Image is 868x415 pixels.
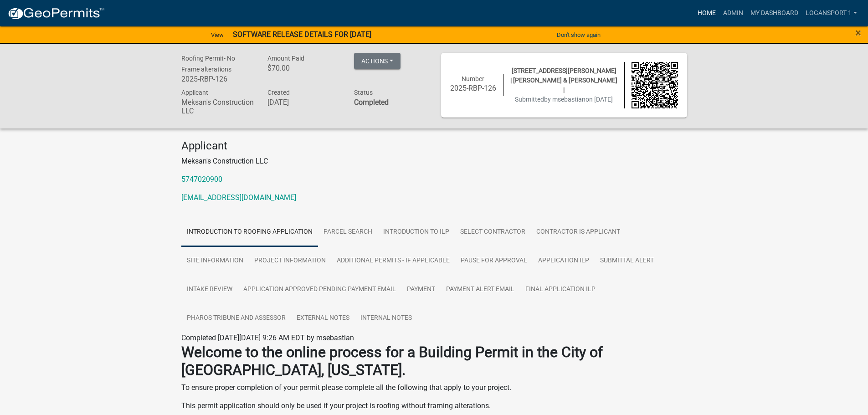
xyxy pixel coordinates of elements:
a: Contractor is Applicant [531,218,626,247]
h6: $70.00 [267,64,340,72]
a: Introduction to Roofing Application [181,218,318,247]
h6: [DATE] [267,98,340,107]
a: Payment Alert Email [441,275,520,304]
span: Roofing Permit- No Frame alterations [181,55,235,73]
span: by msebastian [544,96,586,103]
a: External Notes [291,304,355,333]
a: 5747020900 [181,175,222,184]
h6: Meksan's Construction LLC [181,98,254,115]
a: Home [694,5,719,22]
a: Internal Notes [355,304,417,333]
strong: Welcome to the online process for a Building Permit in the City of [GEOGRAPHIC_DATA], [US_STATE]. [181,343,603,378]
a: Logansport 1 [802,5,861,22]
a: Final Application ILP [520,275,601,304]
strong: SOFTWARE RELEASE DETAILS FOR [DATE] [233,30,371,39]
button: Close [855,27,861,38]
a: Application ILP [533,246,595,276]
span: Number [462,75,484,82]
img: QR code [632,62,678,108]
span: Completed [DATE][DATE] 9:26 AM EDT by msebastian [181,333,354,342]
h6: 2025-RBP-126 [450,84,497,92]
h4: Applicant [181,139,687,153]
span: Created [267,89,290,96]
a: [EMAIL_ADDRESS][DOMAIN_NAME] [181,193,296,202]
a: Application Approved Pending Payment Email [238,275,401,304]
strong: Completed [354,98,389,107]
span: Applicant [181,89,208,96]
a: Project information [249,246,331,276]
p: Meksan's Construction LLC [181,156,687,167]
a: View [207,27,227,42]
a: Parcel search [318,218,378,247]
a: Admin [719,5,747,22]
span: Status [354,89,373,96]
a: Site Information [181,246,249,276]
h6: 2025-RBP-126 [181,75,254,83]
button: Actions [354,53,401,69]
a: Pause for Approval [455,246,533,276]
a: Intake Review [181,275,238,304]
span: Submitted on [DATE] [515,96,613,103]
span: [STREET_ADDRESS][PERSON_NAME] | [PERSON_NAME] & [PERSON_NAME] | [510,67,617,93]
a: Select contractor [455,218,531,247]
span: × [855,26,861,39]
p: To ensure proper completion of your permit please complete all the following that apply to your p... [181,382,687,393]
p: This permit application should only be used if your project is roofing without framing alterations. [181,400,687,411]
a: My Dashboard [747,5,802,22]
button: Don't show again [553,27,604,42]
a: Additional Permits - If Applicable [331,246,455,276]
a: Payment [401,275,441,304]
a: Pharos Tribune and Assessor [181,304,291,333]
a: Introduction to ILP [378,218,455,247]
a: Submittal Alert [595,246,659,276]
span: Amount Paid [267,55,304,62]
